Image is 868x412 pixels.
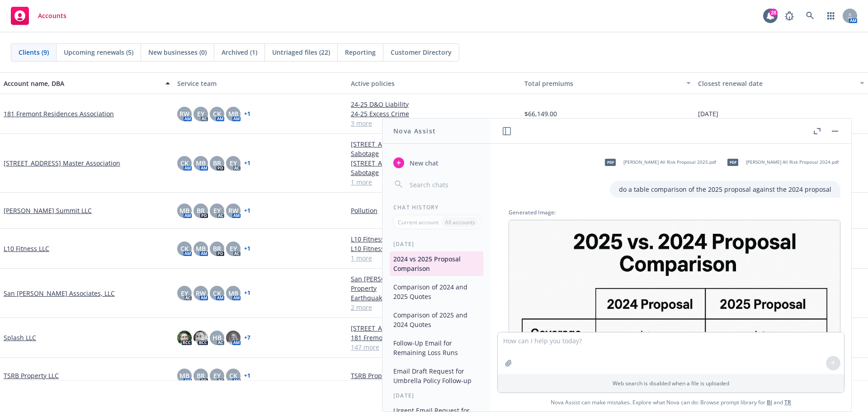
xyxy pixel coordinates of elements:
[244,161,250,166] a: + 1
[445,218,475,226] p: All accounts
[351,234,517,244] a: L10 Fitness LLC - General Liability
[180,158,189,168] span: CK
[551,393,791,412] span: Nova Assist can make mistakes. Explore what Nova can do: Browse prompt library for and
[4,371,59,380] a: TSRB Property LLC
[351,99,517,109] a: 24-25 D&O Liability
[351,293,517,303] a: Earthquake
[228,289,238,298] span: MB
[213,109,221,118] span: CK
[694,72,868,94] button: Closest renewal date
[213,244,221,253] span: BR
[229,371,237,380] span: CK
[524,109,557,118] span: $66,149.00
[390,308,483,332] button: Comparison of 2025 and 2024 Quotes
[179,206,189,215] span: MB
[197,371,205,380] span: BR
[509,208,840,216] div: Generated Image:
[64,47,133,57] span: Upcoming renewals (5)
[181,289,188,298] span: EY
[222,47,257,57] span: Archived (1)
[345,47,376,57] span: Reporting
[4,79,160,88] div: Account name, DBA
[390,364,483,388] button: Email Draft Request for Umbrella Policy Follow-up
[7,3,70,28] a: Accounts
[351,109,517,118] a: 24-25 Excess Crime
[179,109,189,118] span: RW
[351,244,517,253] a: L10 Fitness LLC - Commercial Umbrella
[351,253,517,263] a: 1 more
[213,289,221,298] span: CK
[19,47,49,57] span: Clients (9)
[351,118,517,128] a: 3 more
[228,109,238,118] span: MB
[196,289,206,298] span: RW
[272,47,330,57] span: Untriaged files (22)
[4,244,49,253] a: L10 Fitness LLC
[193,331,208,345] img: photo
[148,47,207,57] span: New businesses (0)
[180,244,189,253] span: CK
[351,342,517,352] a: 147 more
[503,379,839,387] p: Web search is disabled when a file is uploaded
[698,79,854,88] div: Closest renewal date
[226,331,241,345] img: photo
[230,244,237,253] span: EY
[822,7,840,25] a: Switch app
[174,72,347,94] button: Service team
[351,303,517,312] a: 2 more
[197,206,205,215] span: BR
[382,204,491,211] div: Chat History
[196,158,206,168] span: MB
[408,178,480,191] input: Search chats
[347,72,521,94] button: Active policies
[351,139,517,158] a: [STREET_ADDRESS] Master Association - Terrorism and Sabotage
[228,206,238,215] span: RW
[351,323,517,333] a: [STREET_ADDRESS][PERSON_NAME]
[179,371,189,380] span: MB
[599,151,718,174] div: pdf[PERSON_NAME] All Risk Proposal 2025.pdf
[619,185,831,194] p: do a table comparison of the 2025 proposal against the 2024 proposal
[767,398,772,406] a: BI
[213,371,221,380] span: EY
[524,79,681,88] div: Total premiums
[351,177,517,187] a: 1 more
[408,158,439,168] span: New chat
[212,333,222,342] span: HB
[230,158,237,168] span: EY
[213,158,221,168] span: BR
[351,274,517,293] a: San [PERSON_NAME] Associates, LLC - Commercial Property
[351,158,517,177] a: [STREET_ADDRESS] Master Association - Terrorism and Sabotage
[4,289,115,298] a: San [PERSON_NAME] Associates, LLC
[698,109,718,118] span: [DATE]
[351,333,517,342] a: 181 Fremont Residences Assoc
[351,79,517,88] div: Active policies
[351,206,517,215] a: Pollution
[390,279,483,304] button: Comparison of 2024 and 2025 Quotes
[4,333,36,342] a: Splash LLC
[244,373,250,379] a: + 1
[784,398,791,406] a: TR
[801,7,819,25] a: Search
[390,155,483,171] button: New chat
[38,12,66,19] span: Accounts
[746,159,839,165] span: [PERSON_NAME] All Risk Proposal 2024.pdf
[244,335,250,341] a: + 7
[196,244,206,253] span: MB
[177,331,192,345] img: photo
[398,218,439,226] p: Current account
[390,336,483,360] button: Follow-Up Email for Remaining Loss Runs
[197,109,204,118] span: EY
[780,7,798,25] a: Report a Bug
[390,251,483,276] button: 2024 vs 2025 Proposal Comparison
[213,206,221,215] span: EY
[244,246,250,251] a: + 1
[351,371,517,380] a: TSRB Property LLC - Pollution
[769,9,778,17] div: 28
[4,109,114,118] a: 181 Fremont Residences Association
[244,111,250,117] a: + 1
[177,79,344,88] div: Service team
[623,159,716,165] span: [PERSON_NAME] All Risk Proposal 2025.pdf
[727,159,738,166] span: pdf
[382,240,491,248] div: [DATE]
